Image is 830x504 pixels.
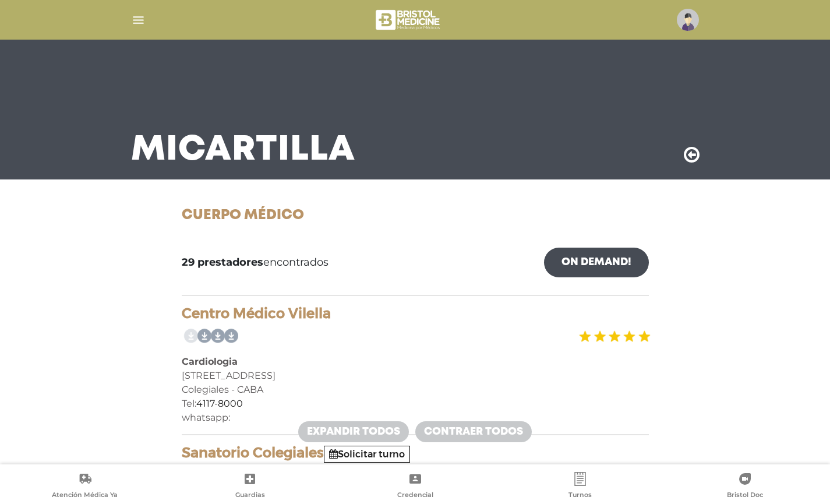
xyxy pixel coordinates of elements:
[2,472,167,502] a: Atención Médica Ya
[182,397,649,411] div: Tel:
[374,6,443,34] img: bristol-medicine-blanco.png
[235,491,265,501] span: Guardias
[182,207,649,224] h1: Cuerpo Médico
[182,411,649,425] div: whatsapp:
[577,323,651,350] img: estrellas_badge.png
[182,255,329,270] span: encontrados
[329,449,405,460] a: Solicitar turno
[52,491,118,501] span: Atención Médica Ya
[182,356,238,367] b: Cardiologia
[196,398,243,409] a: 4117-8000
[333,472,497,502] a: Credencial
[182,305,649,322] h4: Centro Médico Vilella
[663,472,828,502] a: Bristol Doc
[182,445,649,461] h4: Sanatorio Colegiales
[677,9,699,31] img: profile-placeholder.svg
[727,491,763,501] span: Bristol Doc
[182,369,649,383] div: [STREET_ADDRESS]
[497,472,662,502] a: Turnos
[577,462,651,488] img: estrellas_badge.png
[131,13,146,27] img: Cober_menu-lines-white.svg
[568,491,592,501] span: Turnos
[298,421,409,442] a: Expandir todos
[167,472,332,502] a: Guardias
[131,135,355,165] h3: Mi Cartilla
[182,256,263,269] b: 29 prestadores
[415,421,532,442] a: Contraer todos
[397,491,433,501] span: Credencial
[182,383,649,397] div: Colegiales - CABA
[544,248,649,277] a: On Demand!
